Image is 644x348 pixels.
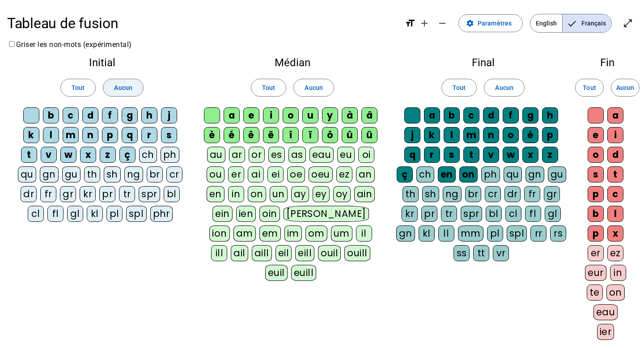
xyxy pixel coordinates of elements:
[63,127,79,143] div: m
[344,245,370,261] div: ouill
[607,225,623,242] div: x
[84,166,100,182] div: th
[228,166,244,182] div: er
[21,147,37,163] div: t
[419,18,430,29] mat-icon: add
[126,206,147,222] div: spl
[80,186,96,202] div: kr
[485,186,501,202] div: cr
[483,127,499,143] div: n
[438,166,456,182] div: en
[444,147,460,163] div: s
[575,79,604,97] button: Tout
[545,206,561,222] div: gl
[463,127,479,143] div: m
[356,225,372,242] div: il
[404,147,420,163] div: q
[522,147,538,163] div: x
[287,166,305,182] div: oe
[284,225,302,242] div: im
[522,127,538,143] div: é
[422,186,439,202] div: sh
[522,107,538,123] div: g
[41,147,57,163] div: v
[588,127,604,143] div: e
[139,147,157,163] div: ch
[542,127,558,143] div: p
[333,186,351,202] div: oy
[342,127,358,143] div: û
[270,186,288,202] div: un
[358,147,374,163] div: oi
[331,225,352,242] div: um
[453,245,470,261] div: ss
[28,206,44,222] div: cl
[585,57,630,68] h2: Fin
[249,147,265,163] div: or
[40,186,56,202] div: fr
[542,107,558,123] div: h
[233,225,256,242] div: am
[597,324,614,340] div: ier
[466,19,474,27] mat-icon: settings
[161,127,177,143] div: s
[63,107,79,123] div: c
[588,225,604,242] div: p
[416,166,434,182] div: ch
[268,147,285,163] div: es
[583,82,596,93] span: Tout
[441,206,457,222] div: tr
[361,127,377,143] div: ü
[593,304,618,320] div: eau
[82,107,98,123] div: d
[263,127,279,143] div: ë
[313,186,330,202] div: ey
[124,166,143,182] div: ng
[465,186,481,202] div: br
[588,147,604,163] div: o
[495,82,513,93] span: Aucun
[481,166,500,182] div: ph
[610,265,626,281] div: in
[243,127,259,143] div: ê
[62,166,80,182] div: gu
[99,186,115,202] div: pr
[47,206,64,222] div: fl
[291,265,316,281] div: euill
[419,225,435,242] div: kl
[342,107,358,123] div: à
[525,166,544,182] div: gn
[21,186,37,202] div: dr
[607,206,623,222] div: l
[437,18,448,29] mat-icon: remove
[164,186,180,202] div: bl
[607,107,623,123] div: a
[503,147,519,163] div: w
[493,245,509,261] div: vr
[228,186,244,202] div: in
[525,206,541,222] div: fl
[309,147,334,163] div: eau
[588,186,604,202] div: p
[114,82,132,93] span: Aucun
[43,127,59,143] div: l
[444,127,460,143] div: l
[487,225,503,242] div: pl
[424,107,440,123] div: a
[283,127,299,143] div: î
[7,9,398,38] h1: Tableau de fusion
[544,186,560,202] div: gr
[421,206,437,222] div: pr
[587,284,603,301] div: te
[284,206,369,222] div: [PERSON_NAME]
[275,245,292,261] div: eil
[478,18,512,29] span: Paramètres
[356,166,375,182] div: an
[354,186,375,202] div: ain
[616,82,634,93] span: Aucun
[150,206,173,222] div: phr
[542,147,558,163] div: z
[259,225,281,242] div: em
[524,186,540,202] div: fr
[295,245,314,261] div: eill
